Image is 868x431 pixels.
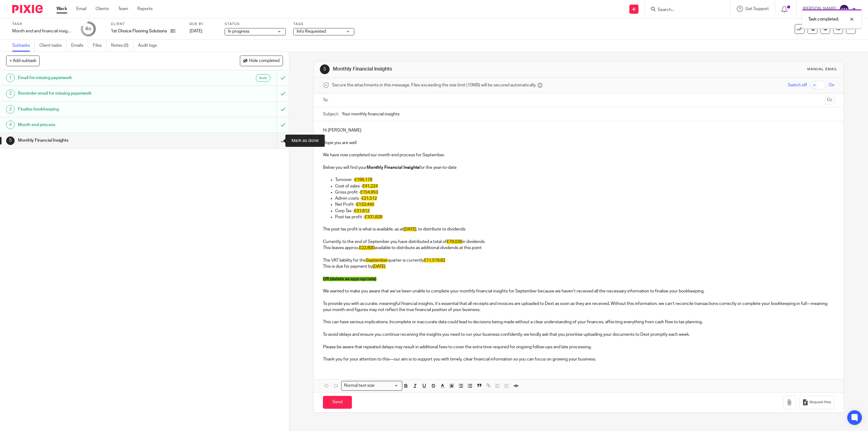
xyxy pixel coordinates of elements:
p: Thank you for your attention to this—our aim is to support you with timely, clear financial infor... [323,356,834,362]
p: Post tax profit - [335,214,834,220]
p: Please be aware that repeated delays may result in additional fees to cover the extra time requir... [323,344,834,350]
p: Below you will find your for the year-to-date [323,165,834,171]
p: The post tax profit is what is available, as at , to distribute to dividends [323,226,834,232]
a: Subtasks [12,40,35,52]
a: Team [118,6,128,12]
p: Cost of sales - [335,183,834,189]
span: £11,519.82 [424,258,445,263]
h1: Month end process [18,120,186,129]
p: Hope you are well [323,140,834,146]
label: Status [225,22,286,27]
span: [DATE] [403,227,416,231]
label: Subject: [323,111,339,117]
button: Request files [799,396,834,409]
button: + Add subtask [6,56,40,66]
button: Hide completed [240,56,283,66]
div: 4 [6,121,15,129]
h1: Email for missing paperwork [18,73,186,82]
div: Month end and financial insights [12,28,73,34]
h1: Monthly Financial Insights [333,66,592,72]
input: Send [323,396,352,409]
a: Reports [137,6,153,12]
div: 4 [85,25,91,32]
p: We have now completed our month end process for September. [323,152,834,158]
a: Work [56,6,67,12]
p: Gross profit - [335,189,834,195]
p: We wanted to make you aware that we’ve been unable to complete your monthly financial insights fo... [323,288,834,294]
strong: Monthly Financial Insights [367,165,419,170]
label: Task [12,22,73,27]
a: Client tasks [39,40,67,52]
span: In progress [228,29,249,34]
div: 5 [320,64,330,74]
div: Auto [256,74,270,82]
p: Task completed. [808,16,839,22]
span: £133,440 [356,202,374,207]
img: Pixie [12,5,43,13]
span: Request files [809,400,831,405]
div: 2 [6,89,15,98]
p: Currently, to the end of September you have distributed a total of in dividends [323,239,834,245]
span: [DATE] [190,29,202,33]
span: £22,800 [359,246,374,250]
h1: Finalise bookkeeping [18,105,186,114]
p: 1st Choice Flooring Solutions Ltd [111,28,168,34]
p: Corp Tax - [335,208,834,214]
button: Cc [825,96,834,105]
span: Normal text size [343,382,376,389]
p: This leaves approx. available to distribute as additional dividends at this point [323,245,834,251]
p: Turnover - [335,177,834,183]
p: This is due for payment by [323,263,834,270]
label: Tags [293,22,354,27]
span: On [829,82,834,88]
p: To avoid delays and ensure you continue receiving the insights you need to run your business conf... [323,331,834,338]
p: Admin costs - [335,195,834,201]
p: The VAT liability for the quarter is currently [323,257,834,263]
label: Due by [190,22,217,27]
h1: Reminder email for missing paperwork [18,89,186,98]
a: Email [76,6,86,12]
a: Audit logs [138,40,161,52]
small: /5 [88,27,91,31]
span: £196,176 [354,178,372,182]
span: £21,512 [361,196,377,201]
p: To provide you with accurate, meaningful financial insights, it’s essential that all receipts and... [323,301,834,313]
input: Search for option [377,382,399,389]
span: £41,224 [362,184,378,188]
p: Net Profit - [335,201,834,208]
span: [DATE] [373,264,385,269]
div: Manual email [807,67,837,72]
label: Client [111,22,182,27]
span: £101,828 [364,215,382,219]
span: Info Requested [297,29,326,34]
span: September [366,258,388,263]
a: Notes (0) [111,40,133,52]
span: £154,953 [360,190,378,194]
a: Clients [96,6,109,12]
div: 3 [6,105,15,114]
div: 1 [6,74,15,82]
h1: Monthly Financial Insights [18,136,186,145]
span: OR (delete as appropriate) [323,277,376,281]
span: Switch off [788,82,807,88]
span: Hide completed [249,59,280,63]
img: svg%3E [839,4,849,14]
a: Emails [71,40,88,52]
span: £79,036 [447,240,462,244]
span: Secure the attachments in this message. Files exceeding the size limit (10MB) will be secured aut... [332,82,536,88]
p: Hi [PERSON_NAME] [323,127,834,133]
a: Files [93,40,107,52]
p: This can have serious implications. Incomplete or inaccurate data could lead to decisions being m... [323,319,834,325]
label: To: [323,97,330,103]
div: Search for option [341,381,402,390]
div: 5 [6,136,15,145]
span: £31,612 [354,209,370,213]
